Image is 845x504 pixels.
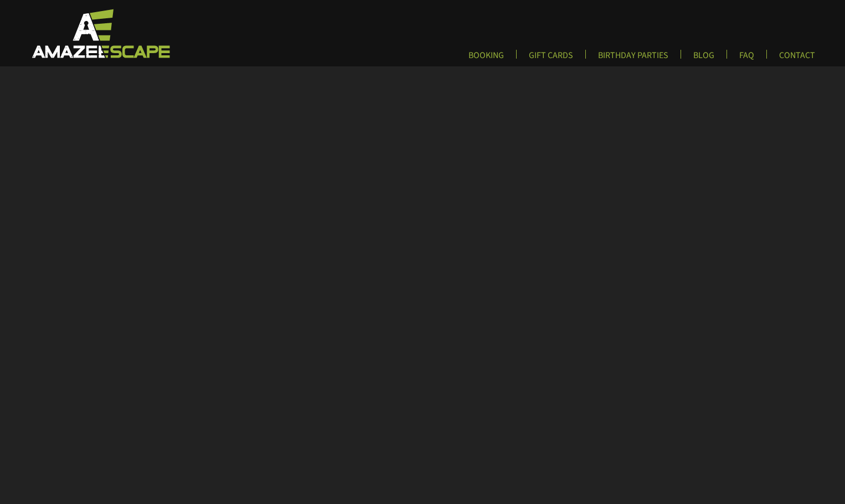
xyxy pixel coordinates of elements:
a: FAQ [730,50,763,68]
a: CONTACT [770,50,824,68]
a: BOOKING [460,50,513,68]
img: Escape Room Game in Boston Area [18,8,182,59]
a: BIRTHDAY PARTIES [589,50,677,68]
a: BLOG [684,50,723,68]
a: GIFT CARDS [520,50,582,68]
